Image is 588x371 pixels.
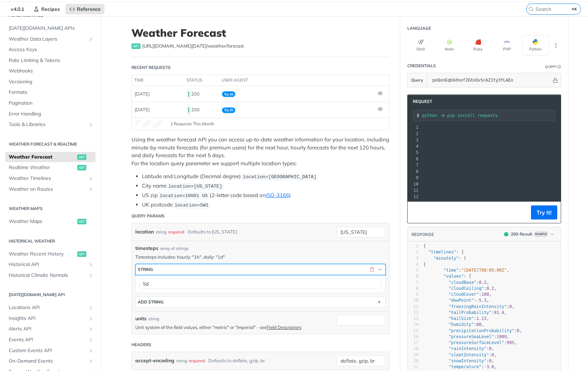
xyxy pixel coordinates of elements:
div: 1 [408,124,420,131]
span: "precipitationProbability" [449,328,514,333]
a: [DATE][DOMAIN_NAME] APIs [5,23,95,34]
span: 200 [504,232,508,236]
div: 200 [187,88,216,100]
span: "cloudCeiling" [449,286,484,291]
span: "rainIntensity" [449,346,486,351]
label: accept-encoding [135,356,174,366]
span: : , [423,268,509,273]
a: Insights APIShow subpages for Insights API [5,313,95,324]
div: array of strings [160,245,189,252]
span: "cloudBase" [449,280,476,285]
p: Timesteps includes: hourly: "1h", daily: "1d" [135,254,386,260]
button: More Languages [551,40,561,51]
div: 200 [187,104,216,116]
a: Formats [5,87,95,98]
div: Language [407,25,431,31]
a: Recipes [30,4,64,14]
a: Webhooks [5,66,95,76]
div: 12 [408,194,420,200]
th: status [184,75,219,86]
span: Tools & Libraries [9,121,86,128]
button: Hide [552,77,559,84]
span: : , [423,316,489,321]
span: 88 [476,322,481,327]
span: : , [423,340,517,345]
span: 0.2 [479,280,487,285]
div: Credentials [407,63,436,69]
span: get [77,154,86,160]
div: string [176,356,187,366]
span: : , [423,304,514,309]
button: Show subpages for Weather on Routes [88,187,94,192]
span: Custom Events API [9,347,86,354]
button: 200200-ResultExample [501,231,557,238]
span: Realtime Weather [9,164,76,171]
i: Information [558,65,561,69]
button: Shell [407,35,434,55]
div: required [168,227,184,237]
span: Access Keys [9,46,94,53]
span: "time" [444,268,459,273]
button: Show subpages for Custom Events API [88,348,94,353]
span: : , [423,322,484,327]
span: Webhooks [9,68,94,75]
div: 21 [408,364,418,370]
div: 13 [408,316,418,322]
div: 11 [408,304,418,310]
span: get [77,251,86,257]
li: Latitude and Longitude (Decimal degree) [142,173,389,181]
span: "hailProbability" [449,310,492,315]
div: Defaults to deflate, gzip, br [208,356,265,366]
button: PHP [493,35,520,55]
span: Weather Forecast [9,154,76,161]
svg: Search [528,6,534,12]
a: Pagination [5,98,95,108]
div: 5 [408,149,420,156]
span: 91.4 [494,310,504,315]
div: 8 [408,286,418,292]
div: 3 [408,255,418,261]
span: 995 [507,340,514,345]
span: : , [423,364,497,369]
a: Error Handling [5,109,95,119]
span: 0 [489,346,492,351]
input: Request instructions [422,113,555,118]
span: 0 [509,304,512,309]
button: Show subpages for Weather Timelines [88,176,94,181]
span: "[DATE]T08:05:00Z" [461,268,507,273]
button: Try It! [531,205,557,219]
div: Query [545,64,557,69]
a: Locations APIShow subpages for Locations API [5,302,95,313]
span: location=[GEOGRAPHIC_DATA] [243,174,316,180]
span: 200 [188,91,189,97]
div: 3 [408,137,420,143]
div: required [189,356,205,366]
a: ISO-3166 [266,192,289,198]
h2: Weather Maps [5,205,95,212]
span: 5.3 [479,298,487,303]
div: 4 [408,143,420,149]
a: Weather on RoutesShow subpages for Weather on Routes [5,184,95,195]
a: Weather Forecastget [5,152,95,162]
p: Unit system of the field values, either "metric" or "imperial" - see [135,324,333,330]
span: { [423,244,426,248]
a: Custom Events APIShow subpages for Custom Events API [5,345,95,356]
span: 200 [188,107,189,113]
span: 3.6 [487,364,494,369]
span: Error Handling [9,111,94,118]
span: : , [423,298,489,303]
span: Insights API [9,315,86,322]
span: "temperature" [449,364,481,369]
span: "snowIntensity" [449,358,486,363]
div: 10 [408,297,418,303]
div: 2 [408,249,418,255]
span: On-Demand Events [9,358,86,365]
span: "minutely" [433,256,459,261]
a: Realtime Weatherget [5,162,95,173]
div: 200 - Result [511,231,532,237]
div: Headers [131,342,151,348]
div: 17 [408,340,418,346]
span: 0.2 [487,286,494,291]
button: Show subpages for Locations API [88,305,94,310]
div: 7 [408,162,420,168]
